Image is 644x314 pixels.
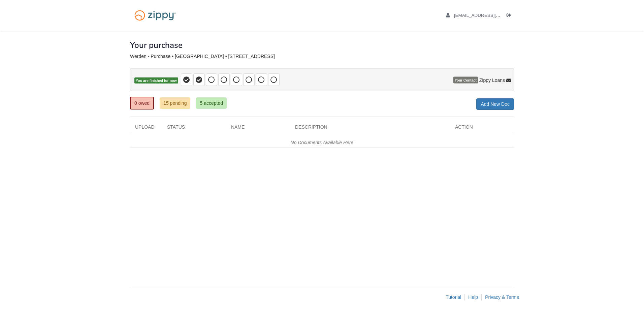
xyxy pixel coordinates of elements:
[468,294,478,300] a: Help
[290,124,450,134] div: Description
[130,54,514,59] div: Werden - Purchase • [GEOGRAPHIC_DATA] • [STREET_ADDRESS]
[130,7,180,24] img: Logo
[479,77,505,84] span: Zippy Loans
[226,124,290,134] div: Name
[454,13,531,18] span: rwerden21@gmail.com
[507,13,514,20] a: Log out
[162,124,226,134] div: Status
[291,140,354,145] em: No Documents Available Here
[130,97,154,109] a: 0 owed
[446,294,461,300] a: Tutorial
[485,294,519,300] a: Privacy & Terms
[134,77,178,84] span: You are finished for now
[453,77,478,84] span: Your Contact
[130,41,183,50] h1: Your purchase
[446,13,531,20] a: edit profile
[130,124,162,134] div: Upload
[196,97,227,109] a: 5 accepted
[160,97,190,109] a: 15 pending
[476,98,514,110] a: Add New Doc
[450,124,514,134] div: Action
